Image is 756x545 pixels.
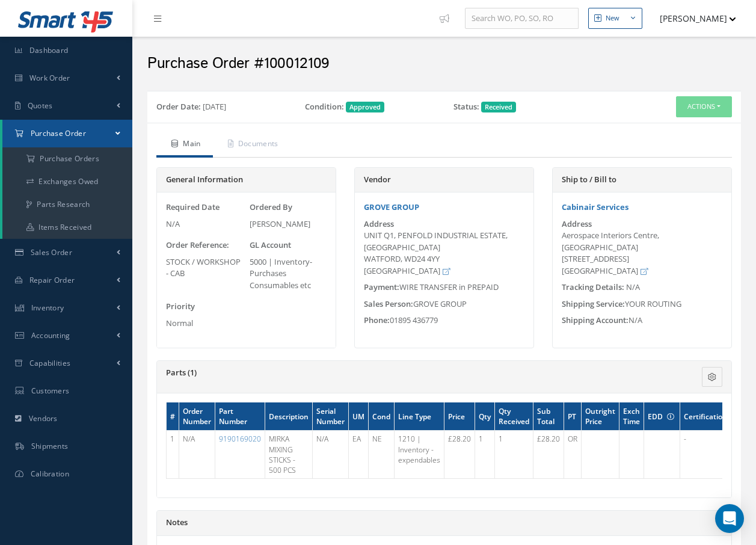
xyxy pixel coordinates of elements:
th: Sub Total [533,402,564,431]
label: Status: [453,101,479,113]
h2: Purchase Order #100012109 [147,55,741,73]
td: 1 [167,431,179,479]
div: [PERSON_NAME] [250,218,327,230]
th: Line Type [395,402,444,431]
a: GROVE GROUP [364,202,419,212]
th: EDD [644,402,680,431]
span: Tracking Details: [562,282,624,292]
h5: Parts (1) [166,368,627,378]
span: Payment: [364,282,399,292]
label: Order Reference: [166,239,229,251]
a: Purchase Order [2,120,132,147]
label: Address [562,220,592,229]
th: Certifications [680,402,735,431]
label: Required Date [166,202,220,214]
div: Open Intercom Messenger [715,504,744,533]
span: [DATE] [203,101,226,112]
span: Approved [346,102,384,112]
td: £28.20 [444,431,475,479]
th: Qty [475,402,495,431]
div: YOUR ROUTING [553,298,731,310]
label: Priority [166,301,195,313]
div: WIRE TRANSFER in PREPAID [355,282,533,294]
th: Exch Time [619,402,644,431]
th: Qty Received [495,402,533,431]
th: Order Number [179,402,215,431]
th: Description [265,402,313,431]
button: New [588,8,642,29]
span: Vendors [29,413,58,423]
td: MIRKA MIXING STICKS - 500 PCS [265,431,313,479]
span: Sales Person: [364,298,413,309]
div: 01895 436779 [355,315,533,327]
span: Accounting [31,330,70,340]
th: Price [444,402,475,431]
th: Part Number [215,402,265,431]
div: UNIT Q1, PENFOLD INDUSTRIAL ESTATE, [GEOGRAPHIC_DATA] WATFORD, WD24 4YY [GEOGRAPHIC_DATA] [364,230,524,277]
div: New [606,13,619,23]
a: Parts Research [2,193,132,216]
div: GROVE GROUP [355,298,533,310]
span: Customers [31,386,70,396]
div: STOCK / WORKSHOP - CAB [166,256,244,280]
div: N/A [166,218,244,230]
td: NE [369,431,395,479]
a: Cabinair Services [562,202,628,212]
span: Purchase Order [31,128,86,138]
a: 9190169020 [219,434,261,444]
div: Normal [166,318,244,330]
span: Work Order [29,73,70,83]
td: 1210 | Inventory - expendables [395,431,444,479]
label: Condition: [305,101,344,113]
th: Cond [369,402,395,431]
label: GL Account [250,239,291,251]
th: Outright Price [582,402,619,431]
a: Exchanges Owed [2,170,132,193]
td: N/A [313,431,349,479]
input: Search WO, PO, SO, RO [465,8,579,29]
td: OR [564,431,582,479]
span: Quotes [28,100,53,111]
span: Shipping Service: [562,298,625,309]
span: Dashboard [29,45,69,55]
td: 1 [475,431,495,479]
h5: General Information [166,175,327,185]
td: 1 [495,431,533,479]
button: Actions [676,96,732,117]
th: # [167,402,179,431]
span: Inventory [31,303,64,313]
span: N/A [626,282,640,292]
span: Repair Order [29,275,75,285]
h5: Notes [166,518,722,528]
td: £28.20 [533,431,564,479]
th: PT [564,402,582,431]
a: Purchase Orders [2,147,132,170]
a: Main [156,132,213,158]
span: Capabilities [29,358,71,368]
span: Phone: [364,315,390,325]
a: Items Received [2,216,132,239]
th: UM [349,402,369,431]
div: N/A [553,315,731,327]
span: Shipments [31,441,69,451]
th: Serial Number [313,402,349,431]
div: Aerospace Interiors Centre, [GEOGRAPHIC_DATA] [STREET_ADDRESS] [GEOGRAPHIC_DATA] [562,230,722,277]
label: Order Date: [156,101,201,113]
span: Shipping Account: [562,315,628,325]
td: - [680,431,735,479]
td: N/A [179,431,215,479]
label: Ordered By [250,202,292,214]
td: EA [349,431,369,479]
span: Sales Order [31,247,72,257]
span: Calibration [31,469,69,479]
h5: Ship to / Bill to [562,175,722,185]
a: Documents [213,132,290,158]
h5: Vendor [364,175,524,185]
span: Received [481,102,516,112]
label: Address [364,220,394,229]
button: [PERSON_NAME] [648,7,736,30]
div: 5000 | Inventory- Purchases Consumables etc [250,256,327,292]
